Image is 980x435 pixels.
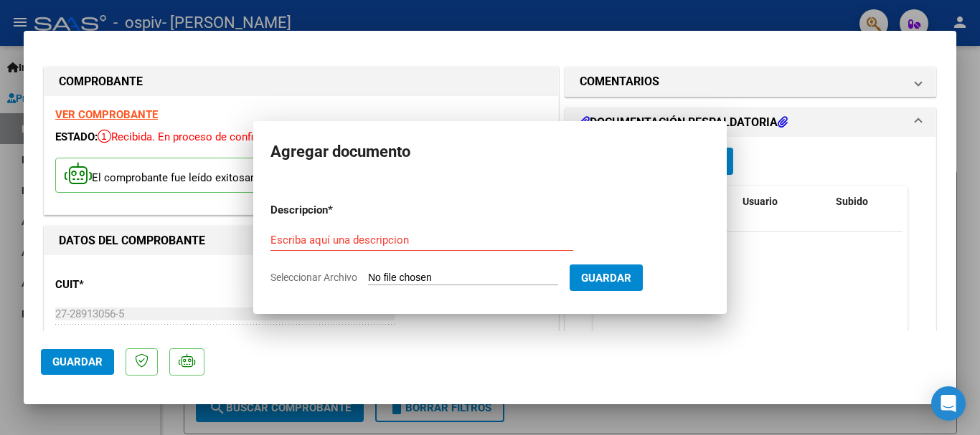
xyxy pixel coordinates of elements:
[581,272,631,285] span: Guardar
[270,272,357,283] span: Seleccionar Archivo
[836,196,868,207] span: Subido
[570,264,643,291] button: Guardar
[270,138,710,166] h2: Agregar documento
[41,349,114,375] button: Guardar
[931,386,966,421] div: Open Intercom Messenger
[59,75,143,88] strong: COMPROBANTE
[98,130,385,143] span: Recibida. En proceso de confirmacion/aceptac por la OS.
[59,234,205,247] strong: DATOS DEL COMPROBANTE
[580,73,659,90] h1: COMENTARIOS
[55,130,98,143] span: ESTADO:
[55,158,293,193] p: El comprobante fue leído exitosamente.
[830,186,902,217] datatable-header-cell: Subido
[270,202,402,219] p: Descripcion
[580,114,788,131] h1: DOCUMENTACIÓN RESPALDATORIA
[565,108,936,137] mat-expansion-panel-header: DOCUMENTACIÓN RESPALDATORIA
[565,67,936,96] mat-expansion-panel-header: COMENTARIOS
[55,108,158,121] a: VER COMPROBANTE
[52,355,103,368] span: Guardar
[902,186,974,217] datatable-header-cell: Acción
[737,186,830,217] datatable-header-cell: Usuario
[55,277,203,293] p: CUIT
[593,232,903,268] div: No data to display
[743,196,778,207] span: Usuario
[565,137,936,434] div: DOCUMENTACIÓN RESPALDATORIA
